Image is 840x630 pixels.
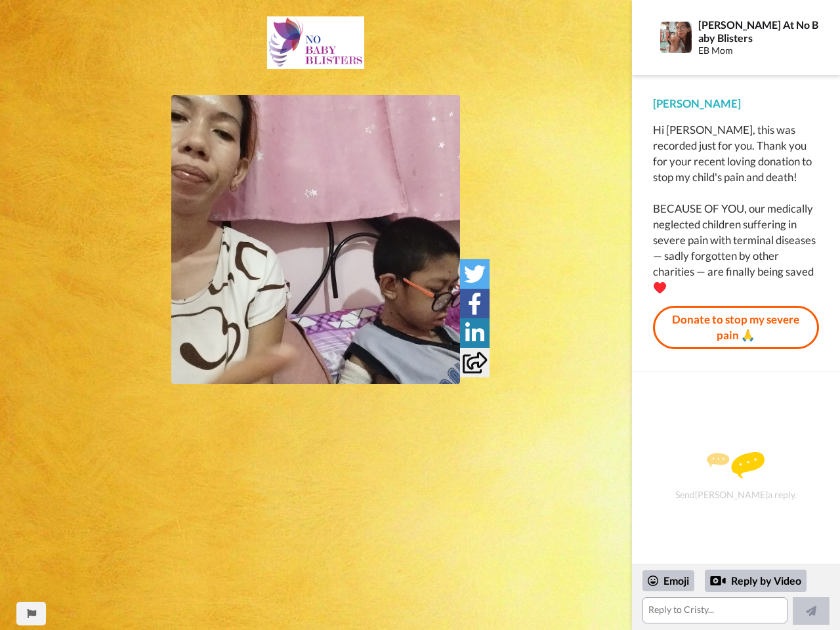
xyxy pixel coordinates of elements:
a: Donate to stop my severe pain 🙏 [653,306,819,350]
div: Send [PERSON_NAME] a reply. [650,395,822,557]
div: [PERSON_NAME] [653,96,819,112]
img: fd14fcf7-f984-4e0a-97e1-9ae0771d22e6 [267,16,364,69]
img: message.svg [707,452,765,478]
img: Profile Image [660,22,692,53]
div: Reply by Video [705,570,807,592]
div: [PERSON_NAME] At No Baby Blisters [698,18,818,43]
div: EB Mom [698,45,818,56]
img: cc33bb31-5de1-4554-94c3-580d1e6b60c4-thumb.jpg [171,95,460,384]
div: Reply by Video [710,573,726,589]
div: Hi [PERSON_NAME], this was recorded just for you. Thank you for your recent loving donation to st... [653,122,819,295]
div: Emoji [642,570,694,591]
